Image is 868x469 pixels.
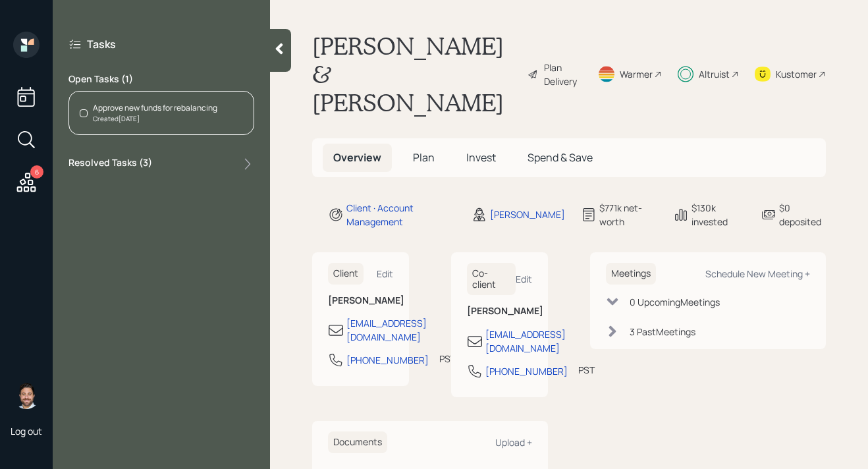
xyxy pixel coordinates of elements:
div: 0 Upcoming Meeting s [630,295,720,309]
div: Log out [11,425,42,437]
div: PST [578,363,595,377]
div: Warmer [620,67,653,81]
span: Spend & Save [528,150,593,165]
div: $771k net-worth [599,201,657,229]
h6: Client [328,263,364,285]
div: PST [439,352,456,366]
span: Invest [466,150,496,165]
div: 6 [30,165,43,179]
div: Schedule New Meeting + [705,267,810,280]
div: [PERSON_NAME] [490,207,565,221]
h6: [PERSON_NAME] [467,306,532,317]
span: Overview [333,150,381,165]
label: Open Tasks ( 1 ) [68,72,254,86]
div: Altruist [699,67,730,81]
label: Tasks [87,37,116,51]
div: [PHONE_NUMBER] [485,364,568,378]
h6: Documents [328,431,387,453]
div: Plan Delivery [544,61,582,88]
div: Approve new funds for rebalancing [93,102,217,114]
div: Edit [516,273,532,285]
div: Created [DATE] [93,114,217,124]
div: $0 deposited [779,201,826,229]
h6: [PERSON_NAME] [328,295,393,306]
div: 3 Past Meeting s [630,325,695,339]
span: Plan [413,150,435,165]
div: $130k invested [692,201,745,229]
div: Kustomer [776,67,817,81]
h1: [PERSON_NAME] & [PERSON_NAME] [312,32,517,117]
div: [EMAIL_ADDRESS][DOMAIN_NAME] [485,327,566,355]
h6: Meetings [606,263,656,285]
div: [PHONE_NUMBER] [346,353,429,367]
label: Resolved Tasks ( 3 ) [68,156,152,172]
img: michael-russo-headshot.png [13,383,40,409]
div: [EMAIL_ADDRESS][DOMAIN_NAME] [346,316,427,344]
h6: Co-client [467,263,516,296]
div: Upload + [495,436,532,449]
div: Client · Account Management [346,201,456,229]
div: Edit [377,267,393,280]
